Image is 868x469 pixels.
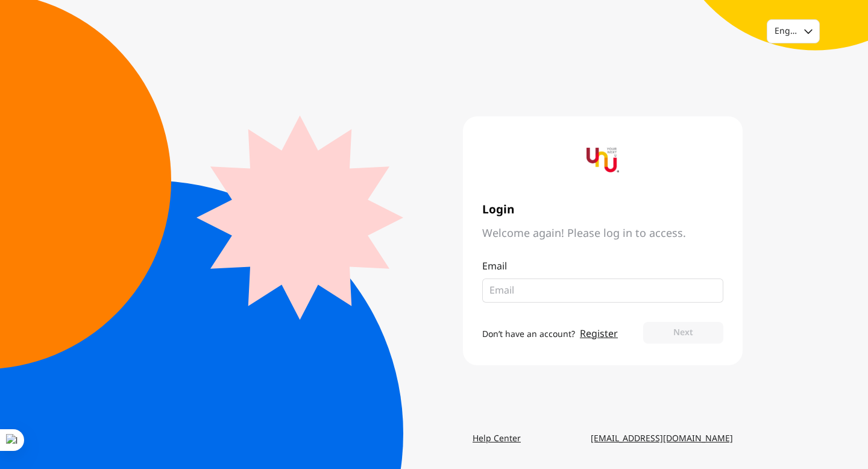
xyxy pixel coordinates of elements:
p: Email [482,259,723,274]
a: Register [580,327,618,341]
img: yournextu-logo-vertical-compact-v2.png [587,144,619,177]
button: Next [643,322,723,344]
span: Welcome again! Please log in to access. [482,227,723,241]
div: English [775,25,797,37]
a: Help Center [463,428,530,450]
input: Email [489,283,706,298]
span: Don’t have an account? [482,328,575,341]
a: [EMAIL_ADDRESS][DOMAIN_NAME] [581,428,743,450]
span: Login [482,203,723,217]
